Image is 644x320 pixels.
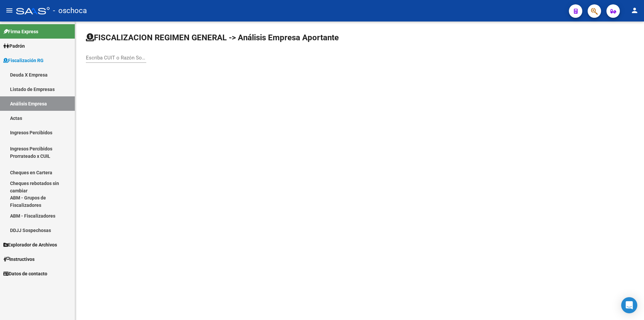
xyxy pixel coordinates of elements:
div: Open Intercom Messenger [621,297,637,313]
span: Fiscalización RG [3,57,44,64]
span: - oschoca [53,3,87,18]
mat-icon: person [631,6,639,14]
h1: FISCALIZACION REGIMEN GENERAL -> Análisis Empresa Aportante [86,32,339,43]
span: Padrón [3,42,25,50]
span: Firma Express [3,28,38,35]
mat-icon: menu [5,6,13,14]
span: Datos de contacto [3,270,47,277]
span: Explorador de Archivos [3,241,57,248]
span: Instructivos [3,256,35,263]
